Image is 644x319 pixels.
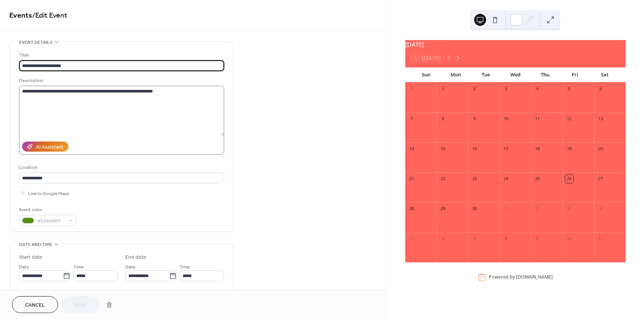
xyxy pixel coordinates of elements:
div: [DATE] [405,40,626,49]
span: Date [19,263,29,271]
span: Time [180,263,190,271]
span: Date [125,263,135,271]
div: 1 [439,85,447,93]
div: 6 [439,235,447,243]
span: Date and time [19,241,52,249]
div: 7 [408,115,416,123]
div: 4 [596,205,605,213]
div: AI Assistant [36,143,63,151]
div: Powered by [489,274,553,280]
span: Event details [19,39,52,46]
div: 29 [439,205,447,213]
div: 5 [408,235,416,243]
div: 13 [596,115,605,123]
div: 17 [502,145,510,153]
div: 22 [439,175,447,183]
div: 1 [502,205,510,213]
span: Time [73,263,84,271]
div: 7 [470,235,479,243]
div: Wed [500,67,530,82]
a: [DOMAIN_NAME] [516,274,553,280]
div: 15 [439,145,447,153]
div: 11 [533,115,541,123]
div: 4 [533,85,541,93]
div: End date [125,253,146,261]
div: 2 [533,205,541,213]
div: 19 [565,145,573,153]
div: Location [19,164,223,171]
div: 11 [596,235,605,243]
div: Tue [471,67,501,82]
div: Event color [19,206,75,214]
div: Sun [411,67,441,82]
span: Cancel [25,301,45,309]
button: Cancel [12,296,58,313]
div: Title [19,51,223,59]
span: / Edit Event [32,8,67,23]
div: 3 [565,205,573,213]
div: 2 [470,85,479,93]
div: 24 [502,175,510,183]
span: Link to Google Maps [28,190,69,198]
div: Thu [530,67,560,82]
div: 8 [502,235,510,243]
div: 30 [470,205,479,213]
div: Fri [560,67,590,82]
div: 21 [408,175,416,183]
div: 12 [565,115,573,123]
div: Description [19,77,223,85]
button: AI Assistant [22,142,68,152]
div: 18 [533,145,541,153]
div: 8 [439,115,447,123]
div: Mon [441,67,471,82]
div: 31 [408,85,416,93]
div: 9 [533,235,541,243]
div: 28 [408,205,416,213]
div: 10 [502,115,510,123]
div: 6 [596,85,605,93]
div: 20 [596,145,605,153]
div: 26 [565,175,573,183]
div: 23 [470,175,479,183]
div: Sat [590,67,620,82]
a: Events [9,8,32,23]
div: 27 [596,175,605,183]
div: Start date [19,253,42,261]
div: 25 [533,175,541,183]
div: 16 [470,145,479,153]
div: 14 [408,145,416,153]
div: 9 [470,115,479,123]
div: 10 [565,235,573,243]
div: 3 [502,85,510,93]
span: #52900BFF [37,217,65,225]
div: 5 [565,85,573,93]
